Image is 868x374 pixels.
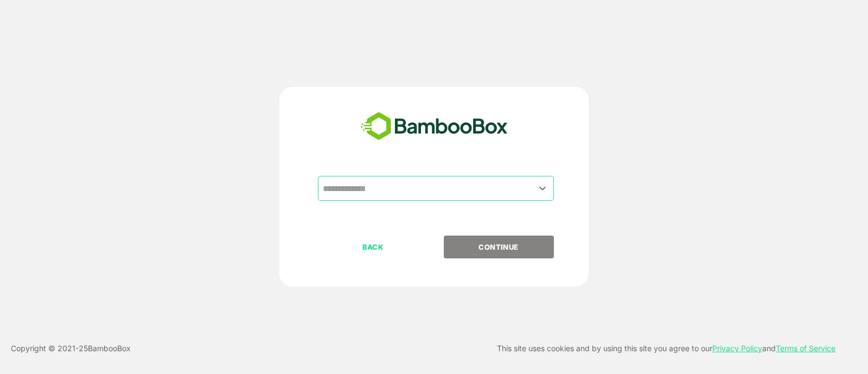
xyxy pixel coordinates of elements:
p: BACK [319,241,427,253]
a: Terms of Service [776,344,835,353]
p: This site uses cookies and by using this site you agree to our and [497,342,835,355]
a: Privacy Policy [712,344,762,353]
img: bamboobox [355,109,514,144]
p: Copyright © 2021- 25 BambooBox [11,342,131,355]
button: CONTINUE [444,236,554,258]
button: Open [535,181,550,195]
p: CONTINUE [444,241,553,253]
button: BACK [318,236,428,258]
